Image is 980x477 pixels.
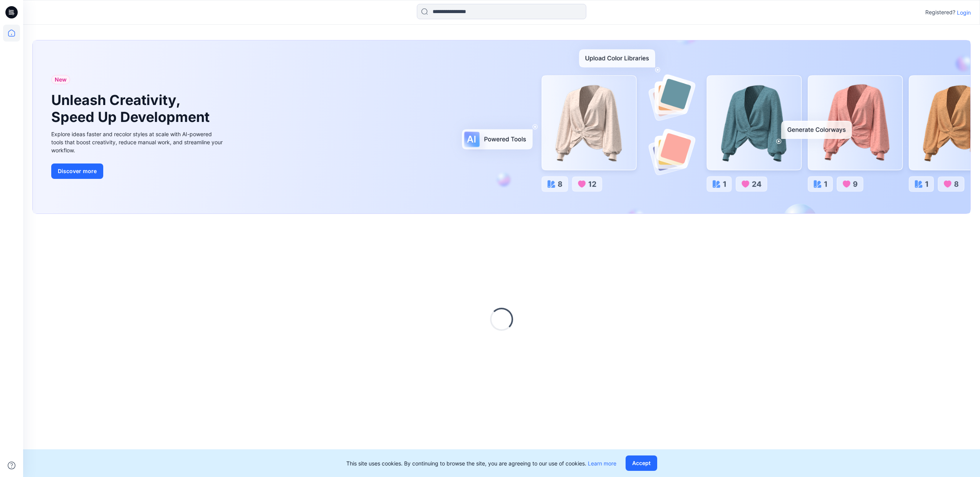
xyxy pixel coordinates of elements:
[957,8,971,17] p: Login
[925,8,955,17] p: Registered?
[626,455,657,471] button: Accept
[51,163,225,179] a: Discover more
[51,130,225,154] div: Explore ideas faster and recolor styles at scale with AI-powered tools that boost creativity, red...
[51,92,213,125] h1: Unleash Creativity, Speed Up Development
[51,163,103,179] button: Discover more
[55,75,67,84] span: New
[346,459,616,467] p: This site uses cookies. By continuing to browse the site, you are agreeing to our use of cookies.
[588,460,616,467] a: Learn more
